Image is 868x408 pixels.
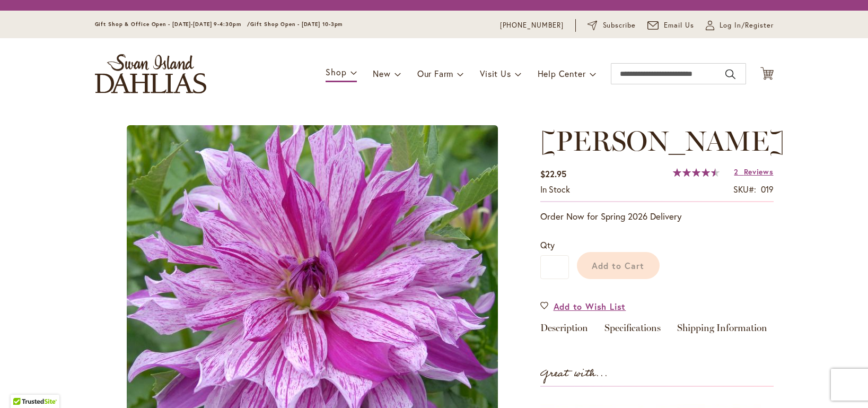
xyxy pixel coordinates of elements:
span: Shop [326,66,346,77]
p: Order Now for Spring 2026 Delivery [540,210,774,223]
iframe: Launch Accessibility Center [8,370,38,400]
span: Our Farm [417,68,453,79]
span: [PERSON_NAME] [540,124,785,158]
span: Log In/Register [720,20,774,31]
a: [PHONE_NUMBER] [500,20,564,31]
span: Email Us [664,20,694,31]
span: Reviews [744,167,774,177]
span: Qty [540,239,555,250]
span: Add to Wish List [554,300,626,312]
a: 2 Reviews [734,167,773,177]
div: Availability [540,184,570,196]
a: Log In/Register [706,20,774,31]
span: In stock [540,184,570,195]
a: Subscribe [588,20,636,31]
div: Detailed Product Info [540,323,774,338]
div: 019 [761,184,774,196]
span: Gift Shop & Office Open - [DATE]-[DATE] 9-4:30pm / [95,21,251,28]
strong: Great with... [540,365,608,383]
a: store logo [95,54,206,93]
a: Description [540,323,588,338]
span: Gift Shop Open - [DATE] 10-3pm [250,21,343,28]
span: Subscribe [603,20,636,31]
strong: SKU [733,184,756,195]
span: Help Center [538,68,586,79]
a: Email Us [647,20,694,31]
span: $22.95 [540,168,566,179]
span: Visit Us [480,68,511,79]
a: Add to Wish List [540,300,626,312]
span: New [373,68,390,79]
div: 90% [673,168,720,177]
a: Shipping Information [677,323,767,338]
span: 2 [734,167,739,177]
a: Specifications [604,323,661,338]
button: Search [725,66,735,83]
